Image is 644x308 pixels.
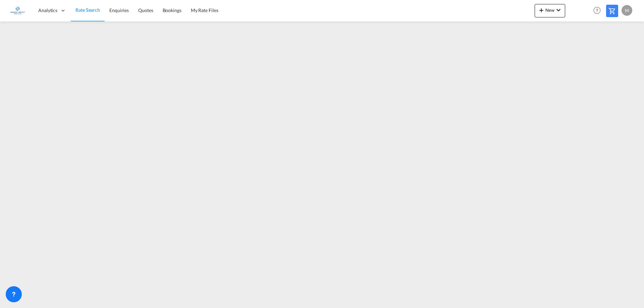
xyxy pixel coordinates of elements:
span: Help [591,5,603,16]
span: Rate Search [75,7,100,13]
div: M [622,5,632,16]
div: Help [591,5,606,17]
span: Enquiries [109,7,129,13]
img: 6a2c35f0b7c411ef99d84d375d6e7407.jpg [10,3,25,18]
md-icon: icon-chevron-down [554,6,562,14]
span: Bookings [163,7,181,13]
span: Analytics [38,7,57,14]
span: Quotes [138,7,153,13]
span: New [537,7,562,13]
span: My Rate Files [191,7,218,13]
md-icon: icon-plus 400-fg [537,6,545,14]
button: icon-plus 400-fgNewicon-chevron-down [535,4,565,17]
